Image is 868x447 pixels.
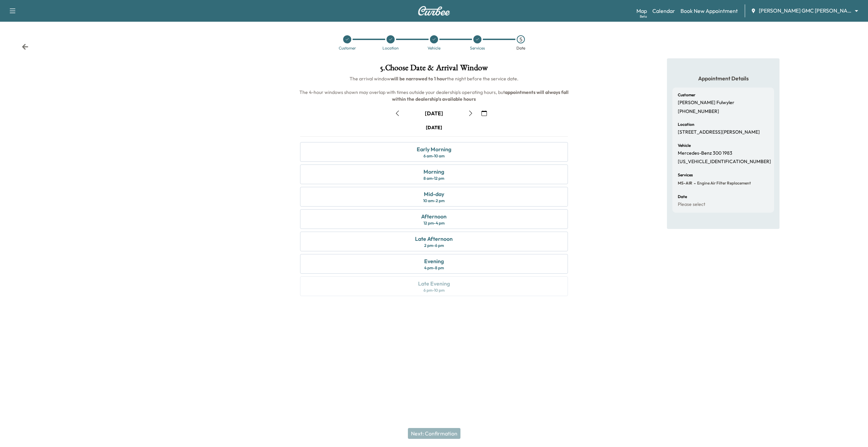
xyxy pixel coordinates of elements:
span: Engine Air Filter Replacement [696,180,751,186]
b: appointments will always fall within the dealership's available hours [392,89,570,102]
div: Date [516,46,525,50]
p: [STREET_ADDRESS][PERSON_NAME] [678,129,760,135]
div: Location [382,46,399,50]
div: Vehicle [428,46,440,50]
p: [US_VEHICLE_IDENTIFICATION_NUMBER] [678,159,771,165]
div: 6 am - 10 am [423,153,445,159]
p: [PERSON_NAME] Fulwyler [678,100,734,106]
div: Evening [424,257,444,265]
span: MS-AIR [678,180,692,186]
div: Customer [339,46,356,50]
div: Afternoon [421,212,447,220]
a: Calendar [652,7,675,15]
div: [DATE] [426,124,442,131]
div: 10 am - 2 pm [423,198,445,203]
span: The arrival window the night before the service date. The 4-hour windows shown may overlap with t... [299,76,570,102]
div: 4 pm - 8 pm [424,265,444,271]
h6: Date [678,195,687,199]
h1: 5 . Choose Date & Arrival Window [295,64,573,75]
h6: Customer [678,93,695,97]
div: Back [22,43,28,50]
h6: Vehicle [678,143,691,148]
div: 8 am - 12 pm [423,176,444,181]
p: [PHONE_NUMBER] [678,109,719,115]
div: 2 pm - 6 pm [424,243,444,248]
div: Mid-day [424,190,444,198]
div: Services [470,46,485,50]
span: - [692,180,696,187]
a: Book New Appointment [680,7,738,15]
div: 5 [517,35,525,43]
h6: Location [678,122,694,127]
div: Morning [423,168,444,176]
p: Mercedes-Benz 300 1983 [678,150,732,156]
b: will be narrowed to 1 hour [391,76,447,82]
a: MapBeta [636,7,647,15]
div: [DATE] [425,110,443,117]
span: [PERSON_NAME] GMC [PERSON_NAME] [759,7,852,15]
p: Please select [678,201,705,208]
div: Late Afternoon [415,235,453,243]
div: Early Morning [417,145,451,153]
div: Beta [640,14,647,19]
img: Curbee Logo [418,6,450,16]
div: 12 pm - 4 pm [423,220,445,226]
h6: Services [678,173,693,177]
h5: Appointment Details [672,75,774,82]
